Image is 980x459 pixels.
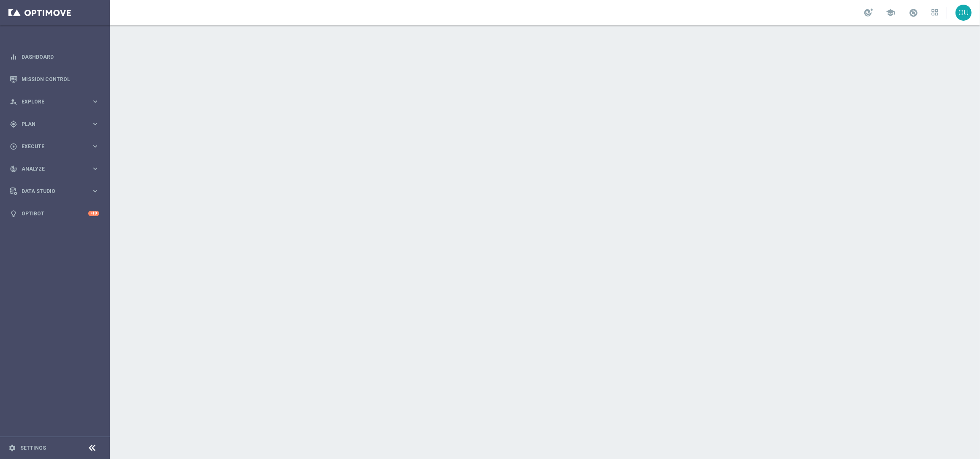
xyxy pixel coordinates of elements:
[956,5,972,21] div: OU
[10,98,91,106] div: Explore
[10,98,17,106] i: person_search
[22,166,91,171] span: Analyze
[10,165,17,173] i: track_changes
[22,202,88,225] a: Optibot
[10,143,91,150] div: Execute
[10,120,91,128] div: Plan
[10,165,91,173] div: Analyze
[10,202,99,225] div: Optibot
[22,68,99,90] a: Mission Control
[91,165,99,173] i: keyboard_arrow_right
[10,210,17,217] i: lightbulb
[10,120,17,128] i: gps_fixed
[91,98,99,106] i: keyboard_arrow_right
[9,54,100,60] button: equalizer Dashboard
[20,445,46,451] a: Settings
[22,122,91,127] span: Plan
[10,46,99,68] div: Dashboard
[10,68,99,90] div: Mission Control
[91,187,99,195] i: keyboard_arrow_right
[88,211,99,216] div: +10
[9,143,100,150] button: play_circle_outline Execute keyboard_arrow_right
[22,144,91,149] span: Execute
[9,210,100,217] button: lightbulb Optibot +10
[9,166,100,172] button: track_changes Analyze keyboard_arrow_right
[9,121,100,128] button: gps_fixed Plan keyboard_arrow_right
[91,142,99,150] i: keyboard_arrow_right
[10,143,17,150] i: play_circle_outline
[91,120,99,128] i: keyboard_arrow_right
[22,99,91,104] span: Explore
[9,76,100,83] button: Mission Control
[22,189,91,194] span: Data Studio
[10,53,17,61] i: equalizer
[9,188,100,195] button: Data Studio keyboard_arrow_right
[8,444,16,452] i: settings
[9,98,100,105] button: person_search Explore keyboard_arrow_right
[22,46,99,68] a: Dashboard
[10,187,91,195] div: Data Studio
[886,8,895,17] span: school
